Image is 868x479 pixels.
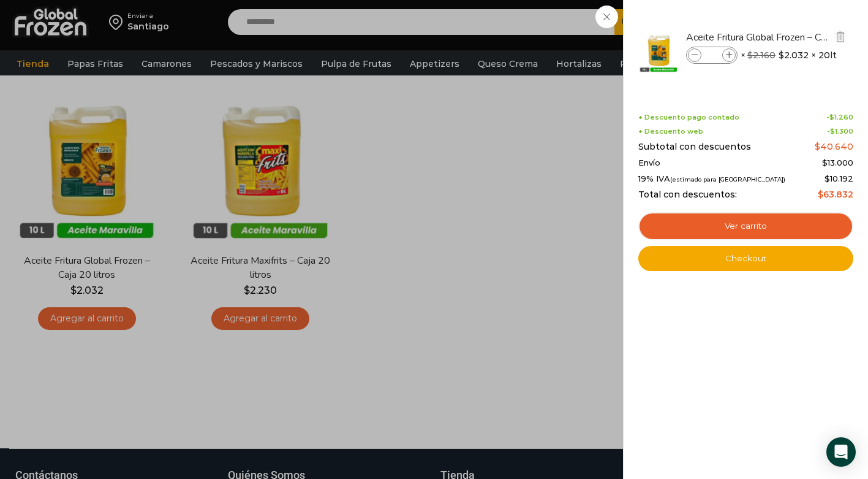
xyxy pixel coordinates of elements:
[638,246,853,272] a: Checkout
[830,127,835,136] span: $
[670,176,785,183] small: (estimado para [GEOGRAPHIC_DATA])
[825,174,830,183] span: $
[747,50,753,61] span: $
[826,437,856,467] div: Open Intercom Messenger
[830,127,853,136] bdi: 1.300
[826,113,853,121] span: -
[818,189,853,200] bdi: 63.832
[703,48,721,62] input: Product quantity
[779,49,784,61] span: $
[829,113,834,121] span: $
[822,158,828,167] span: $
[638,212,853,240] a: Ver carrito
[686,31,832,44] a: Aceite Fritura Global Frozen – Caja 20 litros
[818,189,823,200] span: $
[638,174,785,184] span: 19% IVA
[638,158,660,168] span: Envío
[829,113,853,121] bdi: 1.260
[638,128,703,136] span: + Descuento web
[835,31,846,42] img: Eliminar Aceite Fritura Global Frozen – Caja 20 litros del carrito
[834,30,847,45] a: Eliminar Aceite Fritura Global Frozen – Caja 20 litros del carrito
[815,141,853,152] bdi: 40.640
[822,158,853,167] bdi: 13.000
[827,128,853,136] span: -
[825,174,853,183] span: 10.192
[638,190,737,200] span: Total con descuentos:
[815,141,820,152] span: $
[741,47,837,64] span: × × 20lt
[638,113,739,121] span: + Descuento pago contado
[638,142,751,152] span: Subtotal con descuentos
[747,50,776,61] bdi: 2.160
[779,49,809,61] bdi: 2.032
